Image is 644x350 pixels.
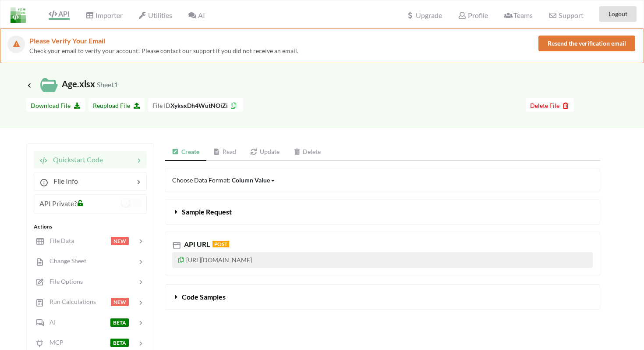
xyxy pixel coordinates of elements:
[172,176,276,184] span: Choose Data Format:
[165,285,600,309] button: Code Samples
[206,143,244,161] a: Read
[538,36,635,51] button: Resend the verification email
[48,155,103,164] span: Quickstart Code
[172,252,593,268] p: [URL][DOMAIN_NAME]
[44,237,74,244] span: File Data
[188,11,205,19] span: AI
[111,237,129,245] span: NEW
[44,339,64,346] span: MCP
[182,293,226,301] span: Code Samples
[599,6,637,22] button: Logout
[44,318,56,326] span: AI
[530,102,570,109] span: Delete File
[243,143,287,161] a: Update
[44,298,96,305] span: Run Calculations
[526,98,574,112] button: Delete File
[31,102,81,109] span: Download File
[40,76,58,94] img: /static/media/localFileIcon.23929a80.svg
[49,10,70,18] span: API
[138,11,172,19] span: Utilities
[165,200,600,224] button: Sample Request
[406,12,442,19] span: Upgrade
[26,79,118,89] span: Age.xlsx
[29,36,105,45] span: Please Verify Your Email
[111,298,129,306] span: NEW
[29,47,298,54] span: Check your email to verify your account! Please contact our support if you did not receive an email.
[44,257,86,264] span: Change Sheet
[85,11,122,19] span: Importer
[165,143,206,161] a: Create
[504,11,533,19] span: Teams
[212,241,229,247] span: POST
[458,11,488,19] span: Profile
[287,143,328,161] a: Delete
[152,102,170,109] span: File ID
[97,80,118,89] small: Sheet1
[170,102,228,109] b: XyksxDh4WutNOiZi
[110,339,129,347] span: BETA
[93,102,140,109] span: Reupload File
[182,207,232,216] span: Sample Request
[39,199,77,207] span: API Private?
[182,240,210,248] span: API URL
[88,98,145,112] button: Reupload File
[26,98,85,112] button: Download File
[48,177,78,185] span: File Info
[11,7,26,23] img: LogoIcon.png
[110,318,129,327] span: BETA
[44,278,83,285] span: File Options
[34,223,147,231] div: Actions
[232,175,270,185] div: Column Value
[548,12,583,19] span: Support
